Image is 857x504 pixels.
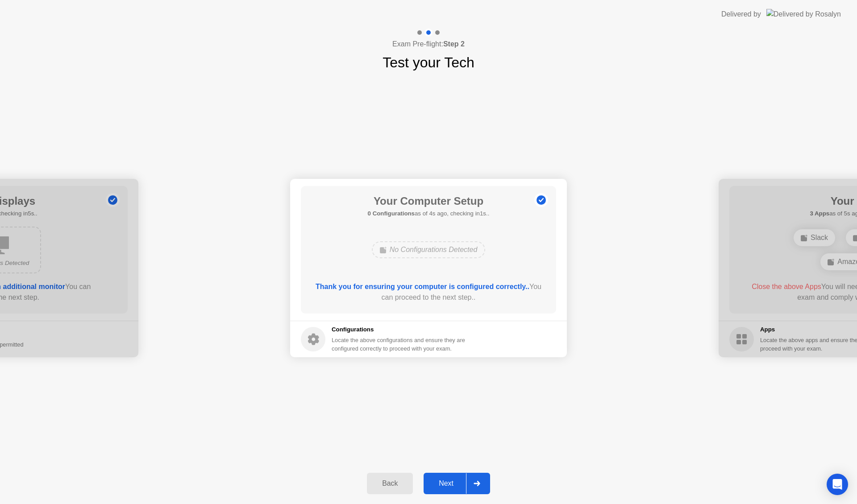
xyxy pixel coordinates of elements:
b: Thank you for ensuring your computer is configured correctly.. [316,283,529,290]
button: Back [367,473,413,494]
h5: Configurations [332,325,467,334]
div: No Configurations Detected [372,241,486,258]
div: You can proceed to the next step.. [314,281,544,303]
div: Next [426,479,466,487]
img: Delivered by Rosalyn [766,9,841,19]
h4: Exam Pre-flight: [392,39,465,50]
h1: Test your Tech [383,52,474,73]
div: Locate the above configurations and ensure they are configured correctly to proceed with your exam. [332,336,467,353]
button: Next [424,473,490,494]
h5: as of 4s ago, checking in1s.. [368,209,490,218]
b: 0 Configurations [368,210,415,217]
b: Step 2 [443,40,465,48]
div: Back [370,479,410,487]
div: Open Intercom Messenger [827,474,848,495]
div: Delivered by [721,9,761,20]
h1: Your Computer Setup [368,193,490,209]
